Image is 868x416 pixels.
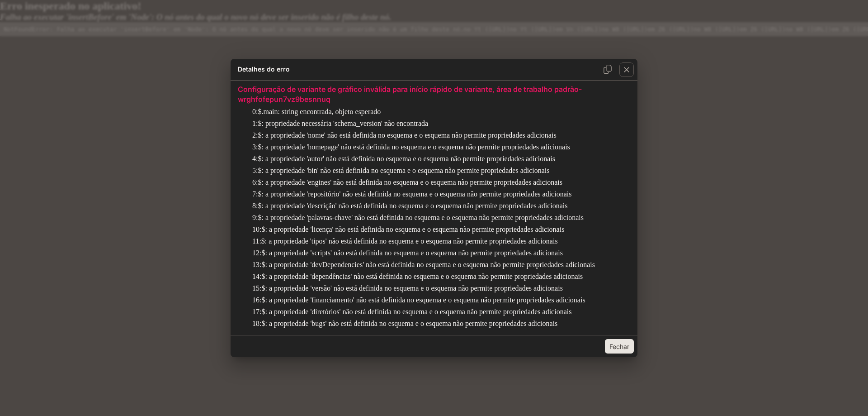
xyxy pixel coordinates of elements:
[256,131,258,139] font: :
[261,261,594,268] font: $: a propriedade 'devDependencies' não está definida no esquema e o esquema não permite proprieda...
[256,167,258,174] font: :
[258,214,584,221] font: $: a propriedade 'palavras-chave' não está definida no esquema e o esquema não permite propriedad...
[599,61,616,77] button: Erro de cópia
[261,249,562,257] font: $: a propriedade 'scripts' não está definida no esquema e o esquema não permite propriedades adic...
[252,108,256,115] font: 0
[238,85,582,104] font: Configuração de variante de gráfico inválida para início rápido de variante, área de trabalho pad...
[258,131,556,139] font: $: a propriedade 'nome' não está definida no esquema e o esquema não permite propriedades adicionais
[252,261,259,268] font: 13
[252,308,259,316] font: 17
[252,120,256,127] font: 1
[256,202,258,210] font: :
[259,284,261,292] font: :
[252,249,259,257] font: 12
[252,202,256,210] font: 8
[252,190,256,198] font: 7
[252,225,259,233] font: 10
[256,143,258,151] font: :
[259,225,261,233] font: :
[252,296,259,304] font: 16
[252,214,256,221] font: 9
[252,320,259,327] font: 18
[258,120,428,127] font: $: propriedade necessária 'schema_version' não encontrada
[261,296,585,304] font: $: a propriedade 'financiamento' não está definida no esquema e o esquema não permite propriedade...
[258,108,381,115] font: $.main: string encontrada, objeto esperado
[252,273,259,280] font: 14
[258,167,549,174] font: $: a propriedade 'bin' não está definida no esquema e o esquema não permite propriedades adicionais
[252,178,256,186] font: 6
[261,320,557,327] font: $: a propriedade 'bugs' não está definida no esquema e o esquema não permite propriedades adicionais
[261,225,564,233] font: $: a propriedade 'licença' não está definida no esquema e o esquema não permite propriedades adic...
[256,190,258,198] font: :
[605,339,634,354] button: Fechar
[258,143,570,151] font: $: a propriedade 'homepage' não está definida no esquema e o esquema não permite propriedades adi...
[252,284,259,292] font: 15
[252,237,259,245] font: 11
[259,237,261,245] font: :
[261,284,562,292] font: $: a propriedade 'versão' não está definida no esquema e o esquema não permite propriedades adici...
[256,214,258,221] font: :
[259,273,261,280] font: :
[256,108,258,115] font: :
[259,261,261,268] font: :
[258,178,562,186] font: $: a propriedade 'engines' não está definida no esquema e o esquema não permite propriedades adic...
[256,155,258,163] font: :
[259,249,261,257] font: :
[256,178,258,186] font: :
[258,202,567,210] font: $: a propriedade 'descrição' não está definida no esquema e o esquema não permite propriedades ad...
[258,190,571,198] font: $: a propriedade 'repositório' não está definida no esquema e o esquema não permite propriedades ...
[259,308,261,316] font: :
[258,155,555,163] font: $: a propriedade 'autor' não está definida no esquema e o esquema não permite propriedades adicio...
[259,296,261,304] font: :
[256,120,258,127] font: :
[609,343,629,350] font: Fechar
[261,273,583,280] font: $: a propriedade 'dependências' não está definida no esquema e o esquema não permite propriedades...
[259,320,261,327] font: :
[261,237,558,245] font: $: a propriedade 'tipos' não está definida no esquema e o esquema não permite propriedades adicio...
[252,155,256,163] font: 4
[252,143,256,151] font: 3
[252,131,256,139] font: 2
[238,65,290,73] font: Detalhes do erro
[261,308,571,316] font: $: a propriedade 'diretórios' não está definida no esquema e o esquema não permite propriedades a...
[252,167,256,174] font: 5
